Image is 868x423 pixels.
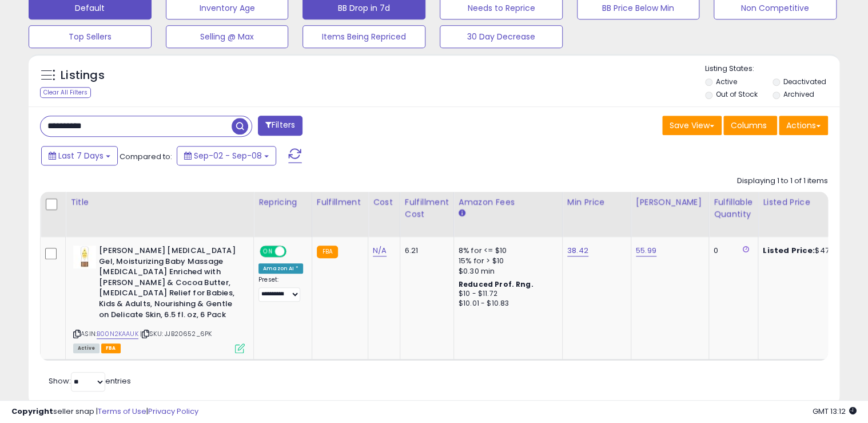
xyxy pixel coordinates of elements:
p: Listing States: [705,64,840,74]
span: OFF [285,247,303,256]
span: Sep-02 - Sep-08 [194,150,262,161]
div: Displaying 1 to 1 of 1 items [737,176,828,187]
span: ON [261,247,275,256]
span: Compared to: [120,151,172,162]
b: [PERSON_NAME] [MEDICAL_DATA] Gel, Moisturizing Baby Massage [MEDICAL_DATA] Enriched with [PERSON_... [99,246,238,323]
div: Fulfillment Cost [405,196,449,220]
small: Amazon Fees. [459,208,465,219]
button: Sep-02 - Sep-08 [177,146,276,165]
strong: Copyright [11,406,53,417]
div: 0 [714,246,749,256]
span: Show: entries [49,375,131,386]
a: B00N2KAAUK [97,329,138,339]
img: 31SpXP6TbmL._SL40_.jpg [73,246,96,268]
button: 30 Day Decrease [440,25,563,48]
button: Items Being Repriced [302,25,425,48]
button: Filters [258,116,302,136]
b: Listed Price: [763,245,815,256]
div: Amazon AI * [258,263,303,274]
div: 15% for > $10 [459,256,554,266]
a: N/A [373,245,387,256]
label: Active [715,77,736,86]
small: FBA [317,246,338,258]
div: $10.01 - $10.83 [459,299,554,309]
div: $47.27 [763,246,858,256]
span: Columns [731,120,767,131]
div: seller snap | | [11,406,198,417]
span: All listings currently available for purchase on Amazon [73,343,99,353]
span: Last 7 Days [58,150,103,161]
a: Privacy Policy [148,406,198,417]
button: Columns [723,116,777,135]
a: Terms of Use [98,406,146,417]
b: Reduced Prof. Rng. [459,279,533,289]
a: 38.42 [567,245,588,256]
button: Last 7 Days [41,146,118,165]
div: Clear All Filters [40,87,91,98]
div: 6.21 [405,246,445,256]
span: FBA [101,343,121,353]
div: Fulfillable Quantity [714,196,753,220]
div: [PERSON_NAME] [636,196,704,208]
div: Repricing [258,196,307,208]
div: Preset: [258,276,303,302]
a: 55.99 [636,245,656,256]
div: 8% for <= $10 [459,246,554,256]
div: Amazon Fees [459,196,558,208]
label: Out of Stock [715,89,757,99]
label: Archived [783,89,814,99]
button: Actions [779,116,828,135]
div: $0.30 min [459,266,554,276]
div: $10 - $11.72 [459,289,554,299]
h5: Listings [61,68,105,84]
div: Cost [373,196,395,208]
div: Title [70,196,249,208]
div: ASIN: [73,246,245,352]
div: Min Price [567,196,626,208]
label: Deactivated [783,77,826,86]
button: Selling @ Max [166,25,289,48]
button: Top Sellers [29,25,152,48]
span: | SKU: JJB20652_6PK [140,329,212,338]
button: Save View [662,116,722,135]
div: Fulfillment [317,196,363,208]
span: 2025-09-16 13:12 GMT [813,406,857,417]
div: Listed Price [763,196,862,208]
